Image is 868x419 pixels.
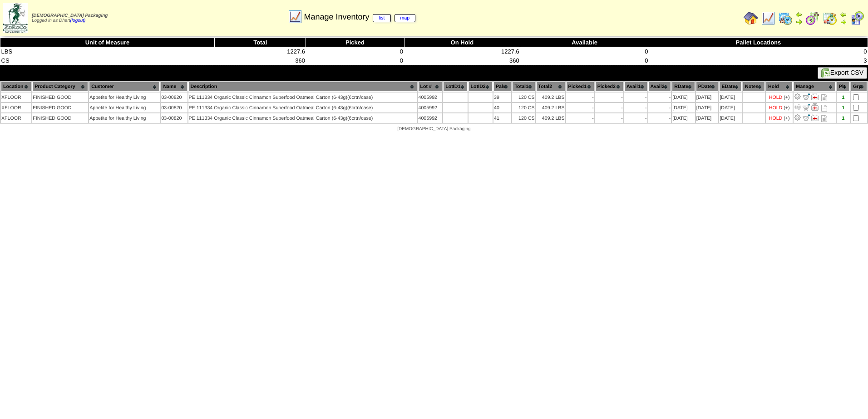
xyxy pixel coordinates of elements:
[769,116,783,121] div: HOLD
[306,56,404,65] td: 0
[766,82,793,92] th: Hold
[811,93,819,100] img: Manage Hold
[648,82,671,92] th: Avail2
[850,11,864,25] img: calendarcustomer.gif
[0,38,215,47] th: Unit of Measure
[188,82,417,92] th: Description
[418,103,443,112] td: 4005992
[649,56,868,65] td: 3
[512,113,535,123] td: 120 CS
[851,82,867,92] th: Grp
[719,93,742,102] td: [DATE]
[70,18,86,23] a: (logout)
[32,13,108,23] span: Logged in as Dhart
[840,18,847,25] img: arrowright.gif
[803,93,810,100] img: Move
[769,95,783,100] div: HOLD
[595,93,623,102] td: -
[493,93,511,102] td: 39
[566,113,594,123] td: -
[811,103,819,111] img: Manage Hold
[719,113,742,123] td: [DATE]
[821,68,830,78] img: excel.gif
[837,82,850,92] th: Plt
[89,93,160,102] td: Appetite for Healthy Living
[648,113,671,123] td: -
[794,93,801,100] img: Adjust
[89,82,160,92] th: Customer
[837,105,849,111] div: 1
[624,103,647,112] td: -
[373,14,390,22] a: list
[512,82,535,92] th: Total1
[1,82,31,92] th: Location
[784,105,789,111] div: (+)
[795,11,803,18] img: arrowleft.gif
[493,82,511,92] th: Pal#
[649,38,868,47] th: Pallet Locations
[520,38,649,47] th: Available
[536,103,565,112] td: 409.2 LBS
[803,114,810,121] img: Move
[818,67,867,79] button: Export CSV
[161,103,187,112] td: 03-00820
[743,82,765,92] th: Notes
[161,82,187,92] th: Name
[624,93,647,102] td: -
[837,116,849,121] div: 1
[214,56,306,65] td: 360
[566,82,594,92] th: Picked1
[512,93,535,102] td: 120 CS
[805,11,820,25] img: calendarblend.gif
[493,113,511,123] td: 41
[821,94,827,101] i: Note
[32,82,88,92] th: Product Category
[32,103,88,112] td: FINISHED GOOD
[443,82,467,92] th: LotID1
[89,113,160,123] td: Appetite for Healthy Living
[404,38,520,47] th: On Hold
[624,82,647,92] th: Avail1
[188,113,417,123] td: PE 111334 Organic Classic Cinnamon Superfood Oatmeal Carton (6-43g)(6crtn/case)
[89,103,160,112] td: Appetite for Healthy Living
[784,116,789,121] div: (+)
[306,38,404,47] th: Picked
[536,93,565,102] td: 409.2 LBS
[188,103,417,112] td: PE 111334 Organic Classic Cinnamon Superfood Oatmeal Carton (6-43g)(6crtn/case)
[404,56,520,65] td: 360
[306,47,404,56] td: 0
[719,82,742,92] th: EDate
[648,93,671,102] td: -
[32,93,88,102] td: FINISHED GOOD
[821,115,827,122] i: Note
[1,113,31,123] td: XFLOOR
[794,114,801,121] img: Adjust
[304,12,415,22] span: Manage Inventory
[0,47,215,56] td: LBS
[672,113,695,123] td: [DATE]
[0,56,215,65] td: CS
[794,82,836,92] th: Manage
[795,18,803,25] img: arrowright.gif
[696,93,719,102] td: [DATE]
[769,105,783,111] div: HOLD
[672,82,695,92] th: RDate
[696,103,719,112] td: [DATE]
[3,3,28,33] img: zoroco-logo-small.webp
[595,82,623,92] th: Picked2
[418,93,443,102] td: 4005992
[595,113,623,123] td: -
[520,56,649,65] td: 0
[566,93,594,102] td: -
[536,113,565,123] td: 409.2 LBS
[648,103,671,112] td: -
[672,93,695,102] td: [DATE]
[469,82,493,92] th: LotID2
[823,11,837,25] img: calendarinout.gif
[784,95,789,100] div: (+)
[161,113,187,123] td: 03-00820
[803,103,810,111] img: Move
[188,93,417,102] td: PE 111334 Organic Classic Cinnamon Superfood Oatmeal Carton (6-43g)(6crtn/case)
[840,11,847,18] img: arrowleft.gif
[418,82,443,92] th: Lot #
